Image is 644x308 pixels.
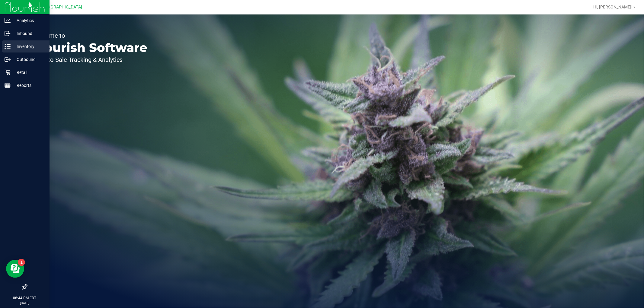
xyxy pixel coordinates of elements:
p: Seed-to-Sale Tracking & Analytics [33,57,147,63]
inline-svg: Inventory [5,43,11,49]
inline-svg: Outbound [5,56,11,62]
p: Outbound [11,56,47,63]
p: Welcome to [33,33,147,39]
p: 08:44 PM EDT [3,295,47,301]
p: Analytics [11,17,47,24]
p: Inbound [11,30,47,37]
iframe: Resource center [6,260,24,278]
p: Retail [11,69,47,76]
span: Hi, [PERSON_NAME]! [593,5,633,9]
p: Inventory [11,43,47,50]
span: [GEOGRAPHIC_DATA] [41,5,82,10]
inline-svg: Analytics [5,17,11,24]
inline-svg: Retail [5,69,11,75]
p: [DATE] [3,301,47,305]
p: Flourish Software [33,42,147,54]
inline-svg: Reports [5,82,11,88]
p: Reports [11,82,47,89]
iframe: Resource center unread badge [18,259,25,266]
inline-svg: Inbound [5,30,11,37]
